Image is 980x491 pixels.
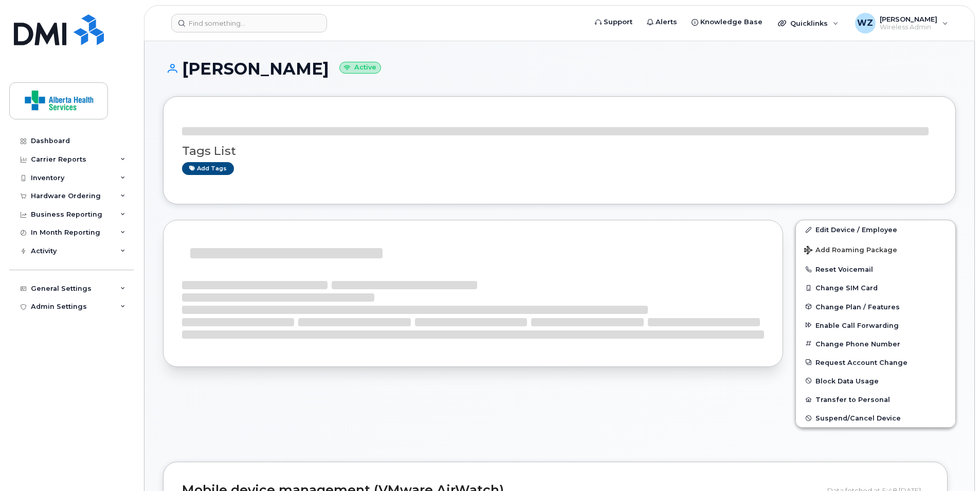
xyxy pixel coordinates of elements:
button: Add Roaming Package [796,239,955,260]
button: Enable Call Forwarding [796,316,955,335]
button: Change Plan / Features [796,297,955,316]
h1: [PERSON_NAME] [163,60,956,78]
button: Block Data Usage [796,372,955,390]
span: Change Plan / Features [815,303,900,310]
span: Enable Call Forwarding [815,321,899,329]
span: Add Roaming Package [804,246,897,256]
a: Add tags [182,162,234,175]
button: Reset Voicemail [796,260,955,278]
button: Change Phone Number [796,335,955,353]
small: Active [339,62,381,74]
button: Request Account Change [796,353,955,372]
h3: Tags List [182,145,937,157]
button: Change SIM Card [796,278,955,297]
a: Edit Device / Employee [796,220,955,239]
button: Suspend/Cancel Device [796,409,955,427]
button: Transfer to Personal [796,390,955,409]
span: Suspend/Cancel Device [815,414,901,422]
